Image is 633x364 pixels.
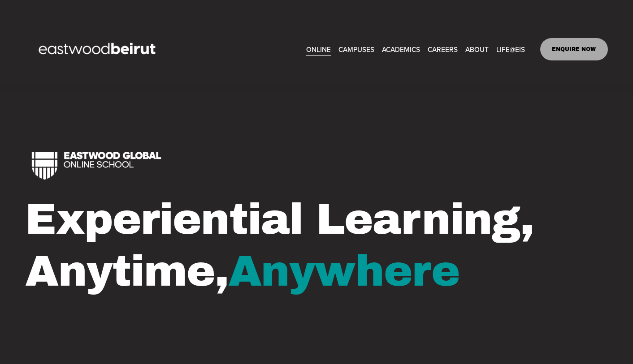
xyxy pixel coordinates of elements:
span: ACADEMICS [382,43,420,56]
span: ABOUT [465,43,489,56]
a: folder dropdown [382,43,420,56]
span: Anywhere [228,248,460,295]
a: folder dropdown [496,43,525,56]
a: folder dropdown [338,43,374,56]
a: ENQUIRE NOW [540,38,608,60]
span: CAMPUSES [338,43,374,56]
a: CAREERS [428,43,458,56]
a: folder dropdown [465,43,489,56]
span: LIFE@EIS [496,43,525,56]
img: EastwoodIS Global Site [25,26,171,72]
a: ONLINE [306,43,331,56]
h1: Experiential Learning, Anytime, [25,193,607,297]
